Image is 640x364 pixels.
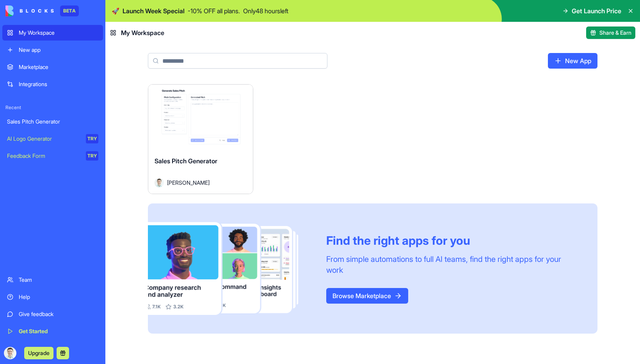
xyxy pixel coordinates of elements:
[2,289,103,305] a: Help
[2,42,103,58] a: New app
[148,222,314,315] img: Frame_181_egmpey.png
[24,349,53,357] a: Upgrade
[19,80,98,88] div: Integrations
[599,29,631,37] span: Share & Earn
[586,27,635,39] button: Share & Earn
[4,347,16,359] img: ACg8ocJvaZlSjJuH8RofzJS8wCuIYToM1tXjU6S0rmGa1ZZ1kJr2Ry8=s96-c
[2,59,103,75] a: Marketplace
[60,5,79,16] div: BETA
[2,25,103,41] a: My Workspace
[19,63,98,71] div: Marketplace
[2,104,103,111] span: Recent
[121,28,164,37] span: My Workspace
[2,323,103,339] a: Get Started
[7,152,80,160] div: Feedback Form
[19,327,98,335] div: Get Started
[2,76,103,92] a: Integrations
[548,53,597,69] a: New App
[188,6,240,16] p: - 10 % OFF all plans.
[19,29,98,37] div: My Workspace
[2,272,103,288] a: Team
[5,5,79,16] a: BETA
[19,276,98,284] div: Team
[326,288,408,304] a: Browse Marketplace
[167,178,210,187] span: [PERSON_NAME]
[123,6,185,16] span: Launch Week Special
[19,310,98,318] div: Give feedback
[2,148,103,164] a: Feedback FormTRY
[155,157,217,165] span: Sales Pitch Generator
[148,84,253,194] a: Sales Pitch GeneratorAvatar[PERSON_NAME]
[19,293,98,301] div: Help
[2,131,103,147] a: AI Logo GeneratorTRY
[5,5,54,16] img: logo
[2,114,103,129] a: Sales Pitch Generator
[86,134,98,143] div: TRY
[24,347,53,359] button: Upgrade
[572,6,621,16] span: Get Launch Price
[155,178,164,187] img: Avatar
[19,46,98,54] div: New app
[7,135,80,143] div: AI Logo Generator
[7,118,98,125] div: Sales Pitch Generator
[326,254,579,276] div: From simple automations to full AI teams, find the right apps for your work
[112,6,119,16] span: 🚀
[2,306,103,322] a: Give feedback
[86,151,98,161] div: TRY
[243,6,288,16] p: Only 48 hours left
[326,233,579,247] div: Find the right apps for you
